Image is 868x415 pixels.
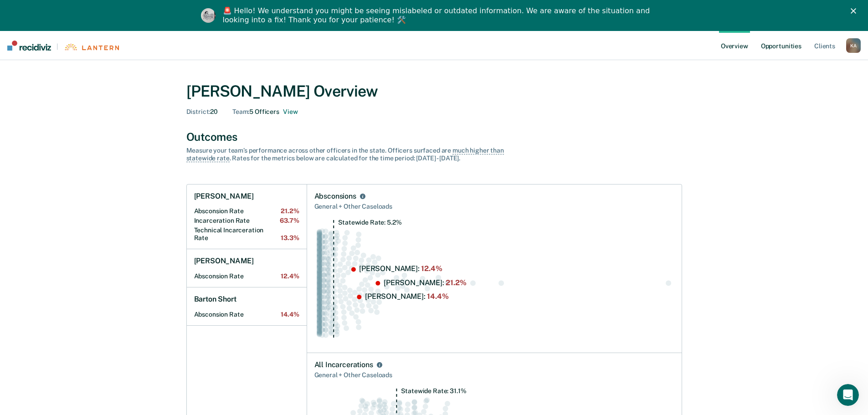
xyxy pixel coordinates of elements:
span: 63.7% [280,217,299,225]
div: General + Other Caseloads [314,369,674,381]
h2: Absconsion Rate [194,272,299,280]
span: 12.4% [281,272,299,280]
img: Recidiviz [7,41,51,51]
div: 5 Officers [232,108,298,116]
a: [PERSON_NAME]Absconsion Rate21.2%Incarceration Rate63.7%Technical Incarceration Rate13.3% [187,184,307,249]
h1: [PERSON_NAME] [194,256,254,266]
div: 🚨 Hello! We understand you might be seeing mislabeled or outdated information. We are aware of th... [223,6,653,25]
a: Overview [719,31,750,60]
div: 20 [186,108,218,116]
span: Team : [232,108,249,115]
h2: Incarceration Rate [194,217,299,225]
button: KA [846,38,861,53]
div: [PERSON_NAME] Overview [186,82,682,101]
h2: Absconsion Rate [194,311,299,318]
h1: Barton Short [194,295,236,304]
div: General + Other Caseloads [314,201,674,212]
a: Clients [812,31,837,60]
h1: [PERSON_NAME] [194,192,254,201]
h2: Technical Incarceration Rate [194,226,299,242]
div: Close [851,8,860,14]
a: Opportunities [759,31,803,60]
span: District : [186,108,211,115]
img: Profile image for Kim [201,8,216,23]
iframe: Intercom live chat [837,384,859,406]
span: much higher than statewide rate [186,147,504,162]
a: Barton ShortAbsconsion Rate14.4% [187,287,307,326]
div: Outcomes [186,130,682,143]
button: Absconsions [358,192,367,201]
span: 13.3% [281,234,299,242]
div: All Incarcerations [314,360,373,369]
div: Measure your team’s performance across other officer s in the state. Officer s surfaced are . Rat... [186,147,505,162]
a: [PERSON_NAME]Absconsion Rate12.4% [187,249,307,287]
div: Swarm plot of all absconsion rates in the state for NOT_SEX_OFFENSE caseloads, highlighting value... [314,220,674,346]
button: 5 officers on Kristin Anderson's Team [283,108,298,116]
div: Absconsions [314,192,356,201]
button: All Incarcerations [375,360,384,369]
tspan: Statewide Rate: 31.1% [401,387,466,395]
span: 21.2% [281,207,299,215]
div: K A [846,38,861,53]
a: | [7,41,119,51]
h2: Absconsion Rate [194,207,299,215]
span: 14.4% [281,311,299,318]
img: Lantern [64,44,119,51]
span: | [51,43,64,51]
tspan: Statewide Rate: 5.2% [338,219,401,226]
